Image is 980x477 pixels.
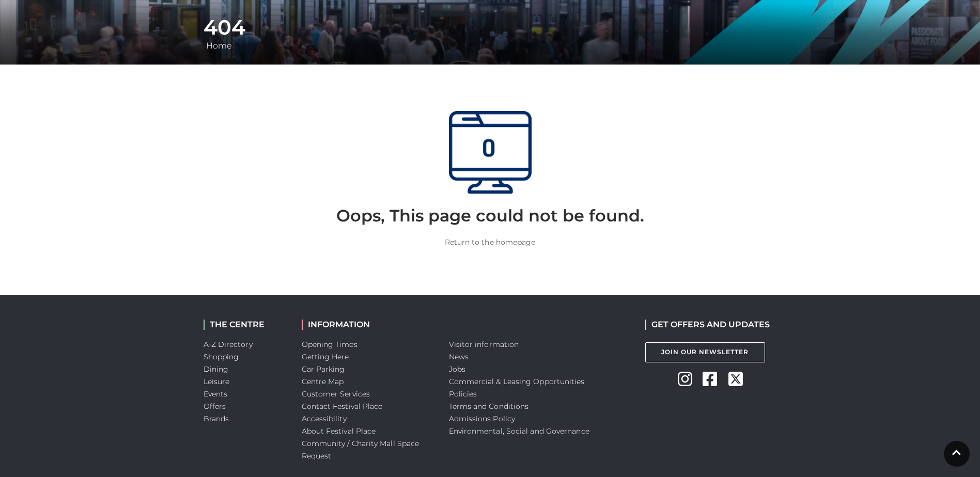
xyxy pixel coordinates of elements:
a: Terms and Conditions [449,402,529,411]
h1: 404 [204,15,777,40]
a: News [449,352,469,361]
a: Environmental, Social and Governance [449,426,589,436]
a: Join Our Newsletter [645,342,765,362]
a: Car Parking [302,364,345,374]
h2: THE CENTRE [204,320,286,329]
a: About Festival Place [302,426,376,436]
h2: GET OFFERS AND UPDATES [645,320,770,329]
a: Visitor information [449,340,519,349]
img: 404Page.png [449,111,532,194]
a: Getting Here [302,352,349,361]
a: Admissions Policy [449,414,516,423]
a: Return to the homepage [445,237,536,247]
a: Centre Map [302,377,344,386]
a: Accessibility [302,414,347,423]
h2: Oops, This page could not be found. [211,206,769,226]
a: Brands [204,414,229,423]
a: Offers [204,402,226,411]
a: Home [204,41,235,51]
a: A-Z Directory [204,340,253,349]
a: Community / Charity Mall Space Request [302,439,419,460]
a: Dining [204,364,229,374]
a: Commercial & Leasing Opportunities [449,377,585,386]
a: Policies [449,389,477,399]
a: Leisure [204,377,230,386]
a: Customer Services [302,389,370,399]
a: Events [204,389,228,399]
a: Contact Festival Place [302,402,383,411]
h2: INFORMATION [302,320,433,329]
a: Shopping [204,352,239,361]
a: Opening Times [302,340,357,349]
a: Jobs [449,364,465,374]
